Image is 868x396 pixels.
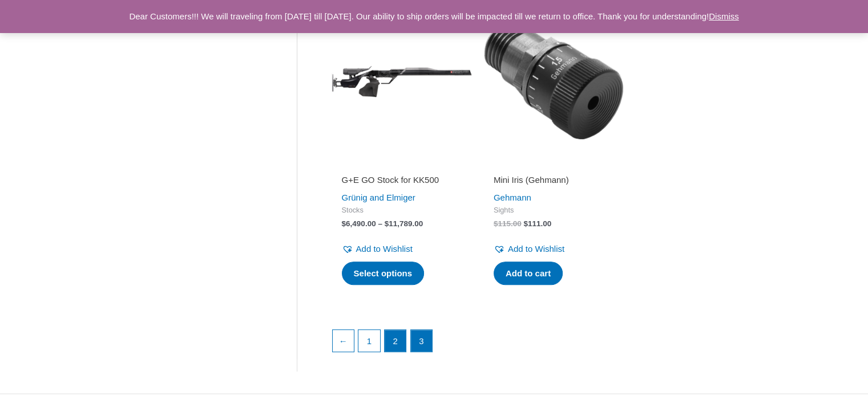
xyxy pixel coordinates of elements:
[358,330,380,352] a: Page 1
[342,241,413,257] a: Add to Wishlist
[494,206,613,215] span: Sights
[494,158,613,172] iframe: Customer reviews powered by Trustpilot
[523,219,528,228] span: $
[378,219,382,228] span: –
[332,329,776,358] nav: Product Pagination
[356,244,413,254] span: Add to Wishlist
[332,11,472,152] img: G+E GO Stock for KK500
[494,193,531,202] a: Gehmann
[494,174,613,186] h2: Mini Iris (Gehmann)
[523,219,551,228] bdi: 111.00
[494,262,563,285] a: Add to cart: “Mini Iris (Gehmann)”
[333,330,354,352] a: ←
[494,174,613,190] a: Mini Iris (Gehmann)
[342,158,462,172] iframe: Customer reviews powered by Trustpilot
[385,330,406,352] a: Page 2
[494,219,522,228] bdi: 115.00
[342,262,425,285] a: Select options for “G+E GO Stock for KK500”
[342,206,462,215] span: Stocks
[483,11,624,152] img: Mini Iris
[508,244,564,254] span: Add to Wishlist
[342,193,415,202] a: Grünig and Elmiger
[342,219,376,228] bdi: 6,490.00
[342,174,462,190] a: G+E GO Stock for KK500
[494,241,564,257] a: Add to Wishlist
[342,174,462,186] h2: G+E GO Stock for KK500
[385,219,389,228] span: $
[411,330,433,352] span: Page 3
[342,219,346,228] span: $
[385,219,423,228] bdi: 11,789.00
[709,11,739,21] a: Dismiss
[494,219,498,228] span: $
